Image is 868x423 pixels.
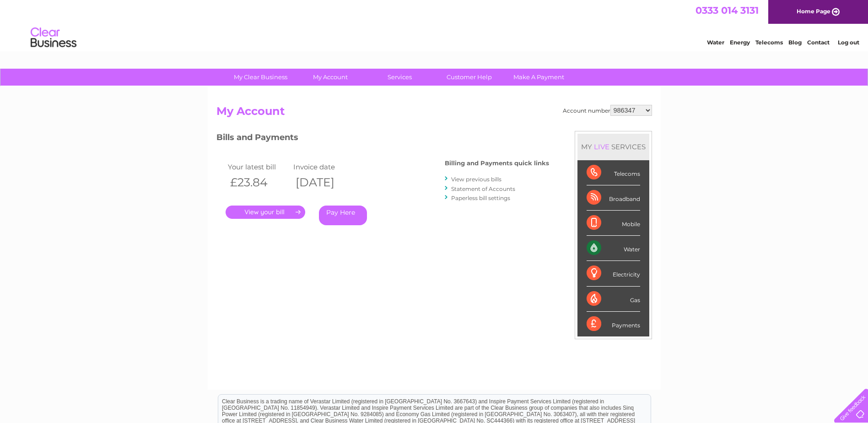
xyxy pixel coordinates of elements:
[838,39,859,46] a: Log out
[695,5,759,16] a: 0333 014 3131
[730,39,750,46] a: Energy
[431,69,507,86] a: Customer Help
[577,134,649,160] div: MY SERVICES
[451,185,515,192] a: Statement of Accounts
[226,206,305,219] a: .
[291,173,357,192] th: [DATE]
[587,261,640,286] div: Electricity
[292,69,368,86] a: My Account
[563,105,652,116] div: Account number
[592,142,611,151] div: LIVE
[451,195,510,201] a: Paperless bill settings
[218,5,651,44] div: Clear Business is a trading name of Verastar Limited (registered in [GEOGRAPHIC_DATA] No. 3667643...
[451,176,501,183] a: View previous bills
[319,206,367,225] a: Pay Here
[291,161,357,173] td: Invoice date
[587,160,640,185] div: Telecoms
[445,160,549,167] h4: Billing and Payments quick links
[362,69,437,86] a: Services
[226,173,291,192] th: £23.84
[501,69,577,86] a: Make A Payment
[587,312,640,336] div: Payments
[587,211,640,236] div: Mobile
[216,131,549,147] h3: Bills and Payments
[587,185,640,211] div: Broadband
[226,161,291,173] td: Your latest bill
[807,39,830,46] a: Contact
[216,105,652,122] h2: My Account
[707,39,724,46] a: Water
[788,39,802,46] a: Blog
[223,69,298,86] a: My Clear Business
[587,287,640,312] div: Gas
[30,24,77,52] img: logo.png
[587,236,640,261] div: Water
[755,39,783,46] a: Telecoms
